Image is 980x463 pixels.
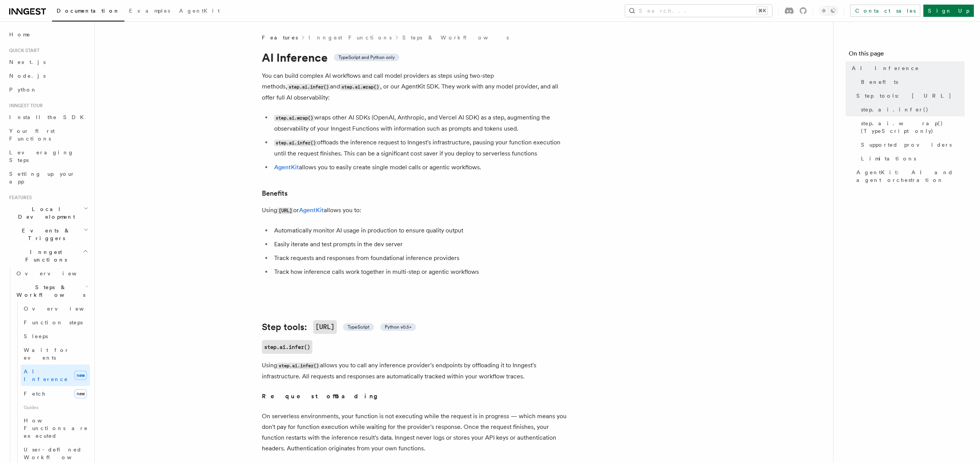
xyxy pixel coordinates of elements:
[272,267,568,277] li: Track how inference calls work together in multi-step or agentic workflows
[287,84,330,90] code: step.ai.infer()
[402,34,509,41] a: Steps & Workflows
[858,103,965,116] a: step.ai.infer()
[385,324,412,330] span: Python v0.5+
[129,8,170,14] span: Examples
[861,141,952,149] span: Supported providers
[124,2,175,21] a: Examples
[6,205,83,221] span: Local Development
[9,73,46,79] span: Node.js
[262,320,416,334] a: Step tools:[URL] TypeScript Python v0.5+
[272,239,568,250] li: Easily iterate and test prompts in the dev server
[9,149,74,163] span: Leveraging Steps
[6,110,90,124] a: Install the SDK
[340,84,380,90] code: step.ai.wrap()
[24,347,69,361] span: Wait for events
[861,106,929,113] span: step.ai.infer()
[13,283,85,299] span: Steps & Workflows
[21,401,90,414] span: Guides
[861,155,916,162] span: Limitations
[262,70,568,103] p: You can build complex AI workflows and call model providers as steps using two-step methods, and ...
[21,329,90,343] a: Sleeps
[21,343,90,365] a: Wait for events
[262,340,312,354] a: step.ai.infer()
[6,124,90,146] a: Your first Functions
[21,386,90,401] a: Fetchnew
[858,116,965,138] a: step.ai.wrap() (TypeScript only)
[24,319,83,326] span: Function steps
[21,414,90,443] a: How Functions are executed
[16,270,95,276] span: Overview
[6,69,90,83] a: Node.js
[262,393,383,400] strong: Request offloading
[21,302,90,316] a: Overview
[6,248,83,263] span: Inngest Functions
[849,61,965,75] a: AI Inference
[179,8,220,14] span: AgentKit
[274,115,314,121] code: step.ai.wrap()
[6,146,90,167] a: Leveraging Steps
[6,245,90,267] button: Inngest Functions
[262,360,568,382] p: Using allows you to call any inference provider's endpoints by offloading it to Inngest's infrast...
[6,83,90,97] a: Python
[262,34,298,41] span: Features
[923,5,974,17] a: Sign Up
[277,208,293,214] code: [URL]
[757,7,768,15] kbd: ⌘K
[9,114,88,120] span: Install the SDK
[262,51,568,64] h1: AI Inference
[24,333,48,339] span: Sleeps
[309,34,392,41] a: Inngest Functions
[6,224,90,245] button: Events & Triggers
[9,87,37,93] span: Python
[861,78,898,86] span: Benefits
[6,195,32,201] span: Features
[858,152,965,165] a: Limitations
[262,188,287,199] a: Benefits
[74,389,87,398] span: new
[299,206,324,214] a: AgentKit
[274,140,317,146] code: step.ai.infer()
[272,225,568,236] li: Automatically monitor AI usage in production to ensure quality output
[6,103,43,109] span: Inngest tour
[9,128,55,142] span: Your first Functions
[24,417,88,439] span: How Functions are executed
[13,267,90,280] a: Overview
[6,28,90,41] a: Home
[21,316,90,329] a: Function steps
[819,6,838,15] button: Toggle dark mode
[52,2,124,21] a: Documentation
[6,202,90,224] button: Local Development
[850,5,920,17] a: Contact sales
[852,64,919,72] span: AI Inference
[9,59,46,65] span: Next.js
[74,371,87,380] span: new
[856,92,952,100] span: Step tools: [URL]
[274,164,299,171] a: AgentKit
[24,368,68,382] span: AI Inference
[858,75,965,89] a: Benefits
[9,31,31,38] span: Home
[272,137,568,159] li: offloads the inference request to Inngest's infrastructure, pausing your function execution until...
[277,363,320,369] code: step.ai.infer()
[625,5,772,17] button: Search...⌘K
[57,8,120,14] span: Documentation
[853,165,965,187] a: AgentKit: AI and agent orchestration
[6,167,90,188] a: Setting up your app
[272,112,568,134] li: wraps other AI SDKs (OpenAI, Anthropic, and Vercel AI SDK) as a step, augmenting the observabilit...
[861,119,965,135] span: step.ai.wrap() (TypeScript only)
[6,47,39,54] span: Quick start
[24,447,93,460] span: User-defined Workflows
[858,138,965,152] a: Supported providers
[262,411,568,454] p: On serverless environments, your function is not executing while the request is in progress — whi...
[9,171,75,185] span: Setting up your app
[6,227,83,242] span: Events & Triggers
[338,54,395,61] span: TypeScript and Python only
[13,280,90,302] button: Steps & Workflows
[24,306,103,312] span: Overview
[313,320,337,334] code: [URL]
[262,205,568,216] p: Using or allows you to:
[272,162,568,173] li: allows you to easily create single model calls or agentic workflows.
[272,253,568,263] li: Track requests and responses from foundational inference providers
[856,169,965,184] span: AgentKit: AI and agent orchestration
